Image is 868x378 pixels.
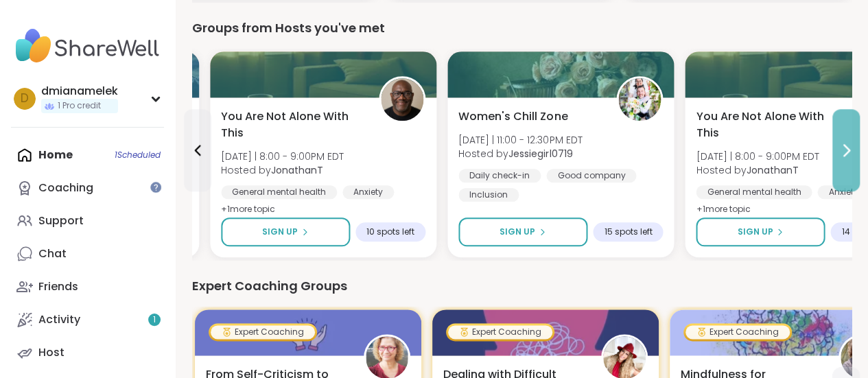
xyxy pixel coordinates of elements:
[221,150,344,163] span: [DATE] | 8:00 - 9:00PM EDT
[11,336,164,369] a: Host
[221,163,344,177] span: Hosted by
[38,246,67,261] div: Chat
[271,163,323,177] b: JonathanT
[192,19,852,38] div: Groups from Hosts you've met
[381,78,423,121] img: JonathanT
[458,188,519,202] div: Inclusion
[38,312,80,327] div: Activity
[221,185,337,199] div: General mental health
[21,90,29,108] span: d
[192,276,852,296] div: Expert Coaching Groups
[262,226,298,238] span: Sign Up
[458,108,567,125] span: Women's Chill Zone
[211,325,315,339] div: Expert Coaching
[546,169,636,182] div: Good company
[696,108,838,141] span: You Are Not Alone With This
[11,22,164,70] img: ShareWell Nav Logo
[342,185,394,199] div: Anxiety
[500,226,535,238] span: Sign Up
[458,169,541,182] div: Daily check-in
[153,314,156,326] span: 1
[696,163,819,177] span: Hosted by
[150,182,161,193] iframe: Spotlight
[508,147,572,161] b: Jessiegirl0719
[746,163,798,177] b: JonathanT
[696,150,819,163] span: [DATE] | 8:00 - 9:00PM EDT
[685,325,790,339] div: Expert Coaching
[38,180,93,196] div: Coaching
[38,279,78,294] div: Friends
[11,237,164,270] a: Chat
[11,204,164,237] a: Support
[696,185,812,199] div: General mental health
[11,172,164,204] a: Coaching
[221,217,350,246] button: Sign Up
[604,226,652,237] span: 15 spots left
[11,270,164,303] a: Friends
[618,78,661,121] img: Jessiegirl0719
[38,345,64,360] div: Host
[58,100,101,112] span: 1 Pro credit
[366,226,414,237] span: 10 spots left
[737,226,773,238] span: Sign Up
[41,84,118,99] div: dmianamelek
[11,303,164,336] a: Activity1
[458,133,582,147] span: [DATE] | 11:00 - 12:30PM EDT
[221,108,364,141] span: You Are Not Alone With This
[38,213,84,228] div: Support
[458,217,587,246] button: Sign Up
[448,325,552,339] div: Expert Coaching
[696,217,825,246] button: Sign Up
[458,147,582,161] span: Hosted by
